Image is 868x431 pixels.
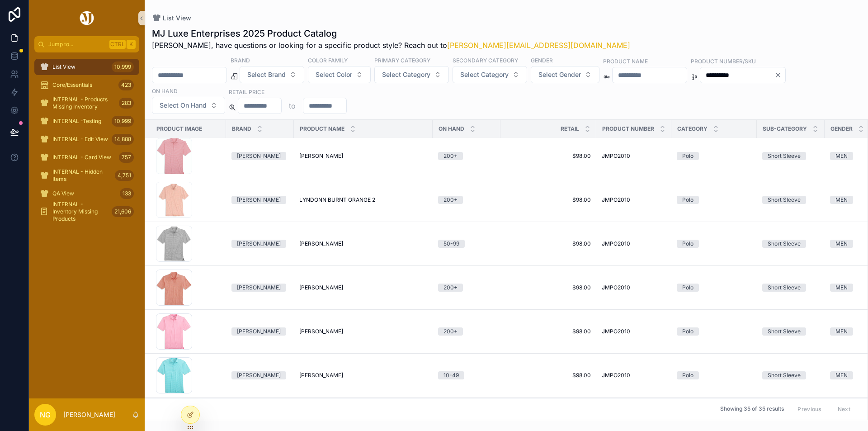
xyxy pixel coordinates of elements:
[774,71,785,79] button: Clear
[29,52,145,232] div: scrollable content
[156,125,202,133] span: Product Image
[762,284,819,292] a: Short Sleeve
[299,196,427,204] a: LYNDONN BURNT ORANGE 2
[52,63,75,71] span: List View
[152,87,178,95] label: On Hand
[163,14,191,23] span: List View
[768,196,801,204] div: Short Sleeve
[506,284,591,291] a: $98.00
[677,152,751,160] a: Polo
[835,371,848,379] div: MEN
[835,196,848,204] div: MEN
[52,190,74,197] span: QA View
[299,240,427,247] a: [PERSON_NAME]
[52,201,108,223] span: INTERNAL - Inventory Missing Products
[677,371,751,379] a: Polo
[602,372,630,379] span: JMPO2010
[40,409,51,420] span: NG
[443,240,459,248] div: 50-99
[682,196,693,204] div: Polo
[232,125,251,133] span: Brand
[762,371,819,379] a: Short Sleeve
[34,204,139,220] a: INTERNAL - Inventory Missing Products21,606
[602,372,666,379] a: JMPO2010
[240,66,304,83] button: Select Button
[289,100,296,111] p: to
[52,96,115,110] span: INTERNAL - Products Missing Inventory
[52,168,111,183] span: INTERNAL - Hidden Items
[237,240,281,248] div: [PERSON_NAME]
[78,11,95,25] img: App logo
[506,196,591,204] span: $98.00
[299,372,427,379] a: [PERSON_NAME]
[299,196,375,204] span: LYNDONN BURNT ORANGE 2
[152,27,630,40] h1: MJ Luxe Enterprises 2025 Product Catalog
[127,41,135,48] span: K
[237,371,281,379] div: [PERSON_NAME]
[768,152,801,160] div: Short Sleeve
[34,167,139,184] a: INTERNAL - Hidden Items4,751
[231,284,288,292] a: [PERSON_NAME]
[152,97,225,114] button: Select Button
[300,125,344,133] span: Product Name
[52,136,108,143] span: INTERNAL - Edit View
[443,284,458,292] div: 200+
[506,328,591,335] a: $98.00
[308,66,371,83] button: Select Button
[231,56,250,64] label: Brand
[602,328,666,335] a: JMPO2010
[453,66,527,83] button: Select Button
[52,81,92,89] span: Core/Essentials
[118,80,134,90] div: 423
[237,327,281,336] div: [PERSON_NAME]
[602,152,666,160] a: JMPO2010
[677,284,751,292] a: Polo
[443,327,458,336] div: 200+
[602,125,654,133] span: Product Number
[762,196,819,204] a: Short Sleeve
[762,327,819,336] a: Short Sleeve
[762,240,819,248] a: Short Sleeve
[677,327,751,336] a: Polo
[531,66,599,83] button: Select Button
[835,240,848,248] div: MEN
[34,59,139,75] a: List View10,999
[112,206,134,217] div: 21,606
[602,328,630,335] span: JMPO2010
[120,188,134,199] div: 133
[237,152,281,160] div: [PERSON_NAME]
[438,284,495,292] a: 200+
[506,152,591,160] a: $98.00
[602,196,666,204] a: JMPO2010
[231,240,288,248] a: [PERSON_NAME]
[34,185,139,202] a: QA View133
[112,134,134,145] div: 14,888
[835,284,848,292] div: MEN
[308,56,348,64] label: Color Family
[720,406,784,413] span: Showing 35 of 35 results
[63,410,115,419] p: [PERSON_NAME]
[231,327,288,336] a: [PERSON_NAME]
[299,284,427,291] a: [PERSON_NAME]
[602,240,630,247] span: JMPO2010
[438,327,495,336] a: 200+
[247,70,286,79] span: Select Brand
[237,196,281,204] div: [PERSON_NAME]
[299,372,343,379] span: [PERSON_NAME]
[231,371,288,379] a: [PERSON_NAME]
[438,152,495,160] a: 200+
[229,88,264,96] label: Retail Price
[443,371,459,379] div: 10-49
[602,284,630,291] span: JMPO2010
[506,372,591,379] span: $98.00
[768,284,801,292] div: Short Sleeve
[768,240,801,248] div: Short Sleeve
[603,57,648,65] label: Product Name
[768,371,801,379] div: Short Sleeve
[374,66,449,83] button: Select Button
[460,70,509,79] span: Select Category
[762,152,819,160] a: Short Sleeve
